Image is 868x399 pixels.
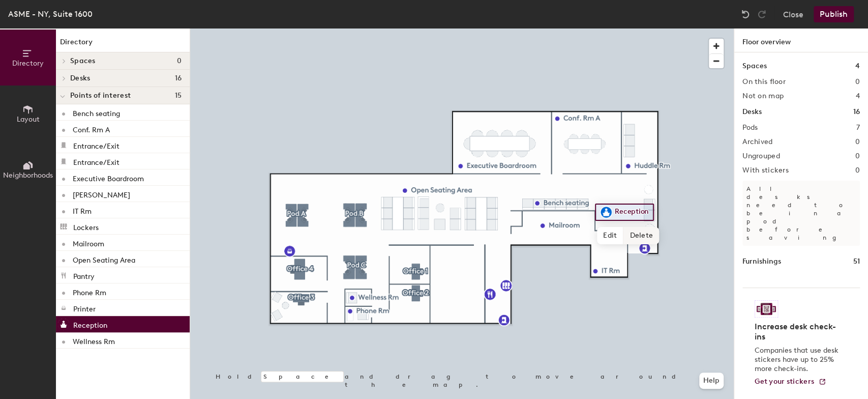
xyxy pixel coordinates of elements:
[70,74,90,82] span: Desks
[17,115,40,124] span: Layout
[855,166,860,175] h2: 0
[73,123,110,134] p: Conf. Rm A
[174,92,182,100] span: 15
[597,227,623,244] span: Edit
[740,9,751,19] img: Undo
[73,286,106,297] p: Phone Rm
[56,37,190,52] h1: Directory
[3,171,53,180] span: Neighborhoods
[856,124,860,132] h2: 7
[742,106,762,118] h1: Desks
[755,300,778,318] img: Sticker logo
[755,378,826,386] a: Get your stickers
[783,6,803,22] button: Close
[757,9,767,19] img: Redo
[853,256,860,267] h1: 51
[73,237,104,248] p: Mailroom
[73,188,130,199] p: [PERSON_NAME]
[73,139,119,151] p: Entrance/Exit
[814,6,854,22] button: Publish
[73,334,115,346] p: Wellness Rm
[855,78,860,86] h2: 0
[742,152,780,160] h2: Ungrouped
[855,152,860,160] h2: 0
[174,74,182,82] span: 16
[742,166,789,175] h2: With stickers
[755,346,842,374] p: Companies that use desk stickers have up to 25% more check-ins.
[855,61,860,72] h1: 4
[742,181,860,246] p: All desks need to be in a pod before saving
[73,172,144,183] p: Executive Boardroom
[755,377,814,386] span: Get your stickers
[856,92,860,100] h2: 4
[12,59,44,68] span: Directory
[755,322,842,342] h4: Increase desk check-ins
[73,220,99,232] p: Lockers
[855,138,860,146] h2: 0
[73,269,95,281] p: Pantry
[742,256,781,267] h1: Furnishings
[177,57,182,65] span: 0
[70,57,96,65] span: Spaces
[742,124,758,132] h2: Pods
[73,318,107,330] p: Reception
[73,155,119,167] p: Entrance/Exit
[742,78,786,86] h2: On this floor
[8,8,93,20] div: ASME - NY, Suite 1600
[73,253,135,265] p: Open Seating Area
[623,227,659,244] span: Delete
[699,373,724,389] button: Help
[73,106,120,118] p: Bench seating
[70,92,131,100] span: Points of interest
[742,138,772,146] h2: Archived
[853,106,860,118] h1: 16
[742,92,784,100] h2: Not on map
[734,28,868,52] h1: Floor overview
[742,61,767,72] h1: Spaces
[73,302,96,313] p: Printer
[73,204,92,216] p: IT Rm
